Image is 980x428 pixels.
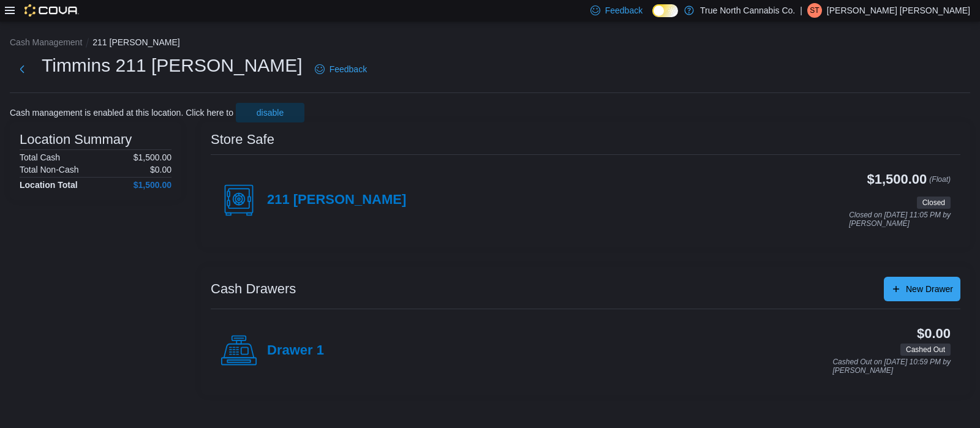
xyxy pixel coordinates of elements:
h3: Store Safe [211,132,274,147]
span: Closed [922,197,945,208]
p: Closed on [DATE] 11:05 PM by [PERSON_NAME] [849,211,951,228]
span: Dark Mode [652,17,653,18]
h3: Cash Drawers [211,282,296,296]
span: disable [257,107,284,119]
span: Closed [917,197,951,209]
h3: $0.00 [917,326,951,341]
h4: Location Total [20,180,78,190]
h4: 211 [PERSON_NAME] [267,192,406,208]
p: Cash management is enabled at this location. Click here to [10,108,233,118]
h1: Timmins 211 [PERSON_NAME] [42,53,303,78]
input: Dark Mode [652,4,678,17]
p: | [800,3,802,18]
div: Sarah Timmins Craig [807,3,822,18]
nav: An example of EuiBreadcrumbs [10,36,970,51]
a: Feedback [310,57,372,81]
button: Next [10,57,34,81]
span: New Drawer [906,283,953,295]
p: (Float) [929,172,951,194]
p: Cashed Out on [DATE] 10:59 PM by [PERSON_NAME] [832,358,951,375]
button: 211 [PERSON_NAME] [92,37,179,47]
h4: $1,500.00 [134,180,171,190]
h3: Location Summary [20,132,132,147]
span: ST [810,3,819,18]
span: Cashed Out [900,344,951,356]
p: $1,500.00 [134,152,171,162]
img: Cova [24,4,79,17]
p: [PERSON_NAME] [PERSON_NAME] [827,3,970,18]
h3: $1,500.00 [867,172,927,187]
h6: Total Non-Cash [20,165,79,175]
h4: Drawer 1 [267,343,324,359]
button: Cash Management [10,37,82,47]
span: Cashed Out [906,344,945,355]
p: $0.00 [150,165,171,175]
button: New Drawer [884,277,960,301]
h6: Total Cash [20,152,60,162]
span: Feedback [330,63,367,75]
p: True North Cannabis Co. [700,3,795,18]
button: disable [236,103,304,122]
span: Feedback [605,4,643,17]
